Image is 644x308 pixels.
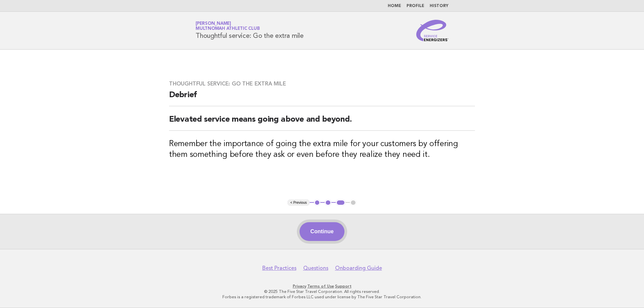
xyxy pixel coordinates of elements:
[169,90,475,106] h2: Debrief
[169,80,475,87] h3: Thoughtful service: Go the extra mile
[314,199,321,206] button: 1
[303,265,328,271] a: Questions
[262,265,297,271] a: Best Practices
[117,289,527,294] p: © 2025 The Five Star Travel Corporation. All rights reserved.
[117,294,527,300] p: Forbes is a registered trademark of Forbes LLC used under license by The Five Star Travel Corpora...
[336,199,345,206] button: 3
[388,4,401,8] a: Home
[335,265,382,271] a: Onboarding Guide
[407,4,424,8] a: Profile
[169,139,475,160] h3: Remember the importance of going the extra mile for your customers by offering them something bef...
[287,199,309,206] button: < Previous
[325,199,331,206] button: 2
[293,284,306,289] a: Privacy
[196,22,304,39] h1: Thoughtful service: Go the extra mile
[117,284,527,289] p: · ·
[196,27,260,31] span: Multnomah Athletic Club
[430,4,448,8] a: History
[416,20,448,41] img: Service Energizers
[196,21,260,31] a: [PERSON_NAME]Multnomah Athletic Club
[307,284,334,289] a: Terms of Use
[169,114,475,131] h2: Elevated service means going above and beyond.
[335,284,352,289] a: Support
[300,222,344,241] button: Continue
